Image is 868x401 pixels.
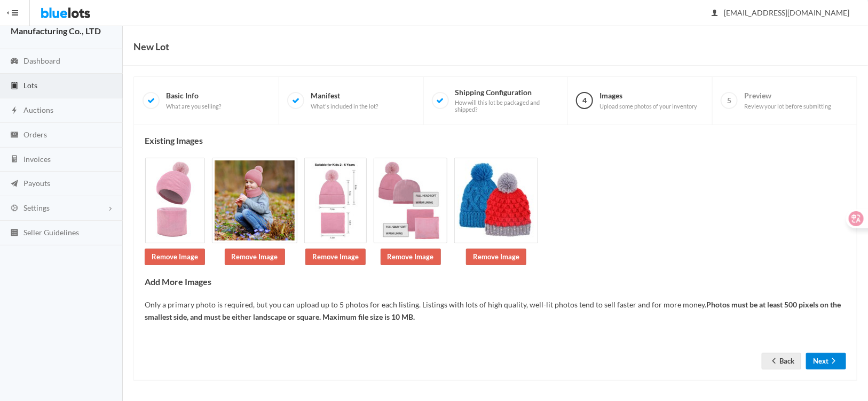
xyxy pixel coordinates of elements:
[455,99,559,113] span: How will this lot be packaged and shipped?
[9,81,20,91] ion-icon: clipboard
[599,103,697,110] span: Upload some photos of your inventory
[806,353,846,369] button: Nextarrow forward
[145,299,846,323] p: Only a primary photo is required, but you can upload up to 5 photos for each listing. Listings wi...
[23,228,79,237] span: Seller Guidelines
[145,136,846,145] h4: Existing Images
[166,91,221,110] span: Basic Info
[769,357,779,367] ion-icon: arrow back
[455,88,559,113] span: Shipping Configuration
[23,105,53,114] span: Auctions
[744,91,831,110] span: Preview
[744,103,831,110] span: Review your lot before submitting
[23,179,50,188] span: Payouts
[381,249,441,265] a: Remove Image
[9,130,20,141] ion-icon: cash
[23,56,60,65] span: Dashboard
[576,92,593,109] span: 4
[311,103,378,110] span: What's included in the lot?
[9,179,20,189] ion-icon: paper plane
[311,91,378,110] span: Manifest
[133,38,169,55] h1: New Lot
[305,249,366,265] a: Remove Image
[23,130,47,139] span: Orders
[9,228,20,238] ion-icon: list box
[166,103,221,110] span: What are you selling?
[712,8,849,17] span: [EMAIL_ADDRESS][DOMAIN_NAME]
[225,249,285,265] a: Remove Image
[9,204,20,214] ion-icon: cog
[466,249,526,265] a: Remove Image
[9,57,20,67] ion-icon: speedometer
[374,158,447,243] img: f7fe07ca-80df-4313-a0b2-92d67716ed07-1714966036.jpg
[145,300,841,321] b: Photos must be at least 500 pixels on the smallest side, and must be either landscape or square. ...
[762,353,801,369] a: arrow backBack
[304,158,367,243] img: 731a0577-587c-4788-90b6-cbb734a1e5c6-1714966036.jpg
[23,155,51,164] span: Invoices
[23,203,50,212] span: Settings
[212,158,297,243] img: a6c4bcd0-5a6d-49db-a1d7-68d5caaf9e06-1714966035.jpg
[599,91,697,110] span: Images
[9,155,20,165] ion-icon: calculator
[145,249,205,265] a: Remove Image
[9,106,20,116] ion-icon: flash
[709,9,720,19] ion-icon: person
[721,92,738,109] span: 5
[454,158,538,243] img: ced55e92-4753-47e5-b833-3e129b329981-1714966037.jpg
[11,11,108,36] strong: Panda ([PERSON_NAME]) Manufacturing Co., LTD
[145,158,205,243] img: f6912cd2-6faa-4536-8cbe-33541afba105-1714966035.jpg
[828,357,839,367] ion-icon: arrow forward
[23,81,37,90] span: Lots
[145,277,846,287] h4: Add More Images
